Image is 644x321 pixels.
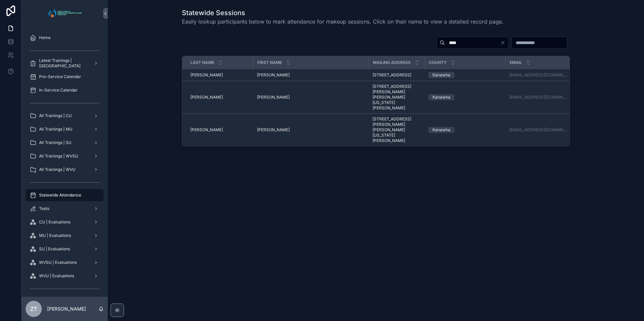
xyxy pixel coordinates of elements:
a: [PERSON_NAME] [257,127,364,133]
a: Statewide Attendance [26,189,104,201]
span: MU | Evaluations [39,233,71,238]
a: WVU | Evaluations [26,270,104,282]
span: All Trainings | SU [39,140,71,145]
a: CU | Evaluations [26,216,104,228]
a: [PERSON_NAME] [257,95,364,100]
a: [STREET_ADDRESS] [373,72,420,78]
a: Kanawha [428,127,501,133]
a: All Trainings | WVSU [26,150,104,162]
span: [PERSON_NAME] [190,95,223,100]
a: Kanawha [428,72,501,78]
div: scrollable content [22,27,108,297]
span: In-Service Calendar [39,87,78,93]
span: Last Name [190,60,214,65]
span: [PERSON_NAME] [190,72,223,78]
span: Tests [39,206,49,211]
a: All Trainings | SU [26,137,104,149]
div: Kanawha [432,127,450,133]
a: [PERSON_NAME] [190,72,249,78]
a: Kanawha [428,94,501,100]
img: App logo [46,8,83,19]
a: All Trainings | MU [26,123,104,135]
a: WVSU | Evaluations [26,256,104,269]
span: Easily lookup participants below to mark attendance for makeup sessions. Click on their name to v... [182,17,504,26]
a: SU | Evaluations [26,243,104,255]
span: County [429,60,447,65]
span: ZT [30,305,37,313]
a: [PERSON_NAME] [257,72,364,78]
a: All Trainings | WVU [26,164,104,176]
a: In-Service Calendar [26,84,104,96]
span: WVU | Evaluations [39,273,74,279]
p: [PERSON_NAME] [47,306,86,312]
span: Latest Trainings | [GEOGRAPHIC_DATA] [39,58,88,69]
a: [EMAIL_ADDRESS][DOMAIN_NAME] [509,127,570,133]
span: WVSU | Evaluations [39,260,77,265]
span: SU | Evaluations [39,246,70,252]
span: All Trainings | WVU [39,167,75,172]
a: [EMAIL_ADDRESS][DOMAIN_NAME] [509,72,570,78]
span: Mailing Address [373,60,411,65]
span: Email [510,60,522,65]
a: [EMAIL_ADDRESS][DOMAIN_NAME] [509,95,570,100]
button: Clear [500,40,508,45]
h1: Statewide Sessions [182,8,504,17]
a: Tests [26,203,104,215]
span: [STREET_ADDRESS] [373,72,411,78]
a: Latest Trainings | [GEOGRAPHIC_DATA] [26,57,104,69]
span: Home [39,35,51,40]
span: Statewide Attendance [39,192,81,198]
a: [STREET_ADDRESS][PERSON_NAME][PERSON_NAME][US_STATE][PERSON_NAME] [373,116,420,143]
span: All Trainings | CU [39,113,72,118]
div: Kanawha [432,72,450,78]
a: Pre-Service Calendar [26,71,104,83]
span: All Trainings | WVSU [39,153,78,159]
span: [PERSON_NAME] [257,72,290,78]
a: [STREET_ADDRESS][PERSON_NAME][PERSON_NAME][US_STATE][PERSON_NAME] [373,84,420,111]
a: Home [26,32,104,44]
span: CU | Evaluations [39,219,70,225]
span: First Name [257,60,282,65]
span: All Trainings | MU [39,127,72,132]
a: MU | Evaluations [26,229,104,242]
span: Pre-Service Calendar [39,74,81,79]
span: [PERSON_NAME] [190,127,223,133]
a: All Trainings | CU [26,110,104,122]
div: Kanawha [432,94,450,100]
span: [PERSON_NAME] [257,127,290,133]
span: [PERSON_NAME] [257,95,290,100]
a: [PERSON_NAME] [190,127,249,133]
a: [PERSON_NAME] [190,95,249,100]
